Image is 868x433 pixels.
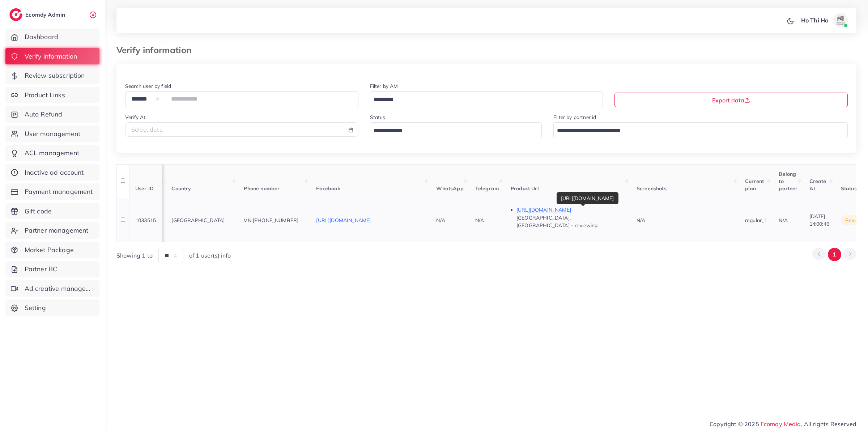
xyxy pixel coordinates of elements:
[745,217,767,224] span: regular_1
[25,264,58,274] span: Partner BC
[779,217,787,224] span: N/A
[797,13,851,27] a: Ho Thi Haavatar
[745,178,764,192] span: Current plan
[25,90,65,100] span: Product Links
[5,126,99,142] a: User management
[5,242,99,258] a: Market Package
[116,251,153,260] span: Showing 1 to
[5,145,99,161] a: ACL management
[5,300,99,316] a: Setting
[25,303,46,313] span: Setting
[475,217,484,224] span: N/A
[25,207,52,216] span: Gift code
[25,148,79,158] span: ACL management
[25,129,80,139] span: User management
[475,185,499,192] span: Telegram
[553,114,596,121] label: Filter by partner id
[801,16,829,25] p: Ho Thi Ha
[244,185,280,192] span: Phone number
[841,185,857,192] span: Status
[9,8,67,21] a: logoEcomdy Admin
[135,185,154,192] span: User ID
[557,192,618,204] div: [URL][DOMAIN_NAME]
[5,87,99,103] a: Product Links
[712,97,750,104] span: Export data
[5,48,99,65] a: Verify information
[189,251,231,260] span: of 1 user(s) info
[5,29,99,45] a: Dashboard
[5,164,99,181] a: Inactive ad account
[828,248,841,261] button: Go to page 1
[5,280,99,297] a: Ad creative management
[316,185,340,192] span: Facebook
[516,215,598,228] span: [GEOGRAPHIC_DATA], [GEOGRAPHIC_DATA] - reviewing
[25,52,77,61] span: Verify information
[554,125,838,136] input: Search for option
[812,248,856,261] ul: Pagination
[5,261,99,277] a: Partner BC
[809,213,829,227] span: [DATE] 14:00:46
[5,67,99,84] a: Review subscription
[436,185,463,192] span: WhatsApp
[131,126,163,133] span: Select date
[614,93,848,107] button: Export data
[436,217,445,224] span: N/A
[801,420,856,428] span: , All rights Reserved
[135,217,156,224] span: 1033515
[25,11,67,18] h2: Ecomdy Admin
[25,187,93,196] span: Payment management
[25,168,84,177] span: Inactive ad account
[511,185,539,192] span: Product Url
[25,226,89,235] span: Partner management
[244,217,298,224] span: VN [PHONE_NUMBER]
[553,122,848,138] div: Search for option
[5,183,99,200] a: Payment management
[5,203,99,220] a: Gift code
[116,45,197,55] h3: Verify information
[25,284,94,293] span: Ad creative management
[710,420,856,428] span: Copyright © 2025
[171,185,191,192] span: Country
[809,178,826,192] span: Create At
[25,71,85,80] span: Review subscription
[5,222,99,239] a: Partner management
[25,32,58,42] span: Dashboard
[25,245,74,255] span: Market Package
[371,94,594,105] input: Search for option
[125,82,171,90] label: Search user by field
[516,205,625,214] p: [URL][DOMAIN_NAME]
[833,13,848,27] img: avatar
[125,114,145,121] label: Verify At
[9,8,22,21] img: logo
[370,82,398,90] label: Filter by AM
[370,91,603,107] div: Search for option
[761,420,801,428] a: Ecomdy Media
[5,106,99,123] a: Auto Refund
[779,171,797,192] span: Belong to partner
[637,185,667,192] span: Screenshots
[370,114,386,121] label: Status
[370,122,542,138] div: Search for option
[171,217,225,224] span: [GEOGRAPHIC_DATA]
[25,110,63,119] span: Auto Refund
[371,125,533,136] input: Search for option
[316,217,371,224] a: [URL][DOMAIN_NAME]
[637,217,645,224] span: N/A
